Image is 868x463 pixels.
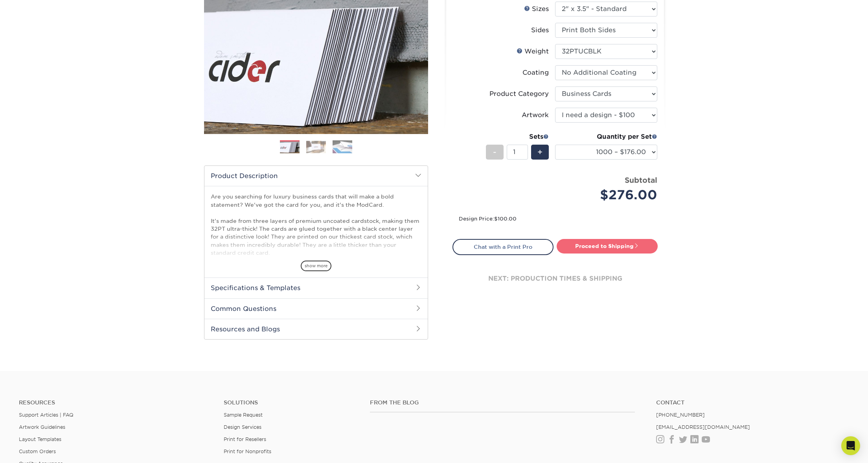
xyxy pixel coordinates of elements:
a: Print for Nonprofits [224,448,271,454]
img: Business Cards 01 [280,138,300,157]
h4: Resources [19,399,212,406]
div: $276.00 [561,186,657,204]
span: - [493,146,497,158]
div: Weight [517,47,549,56]
strong: Subtotal [625,176,657,184]
p: Are you searching for luxury business cards that will make a bold statement? We've got the card f... [211,193,421,353]
a: Print for Resellers [224,436,266,442]
a: Artwork Guidelines [19,424,65,430]
a: Design Services [224,424,261,430]
img: Business Cards 03 [333,140,352,154]
a: [EMAIL_ADDRESS][DOMAIN_NAME] [656,424,750,430]
div: Sets [486,132,549,141]
small: Design Price: [459,216,517,222]
a: Sample Request [224,412,263,418]
a: Chat with a Print Pro [452,239,554,255]
div: Quantity per Set [555,132,657,141]
span: + [537,146,542,158]
span: $100.00 [494,216,517,222]
div: Sizes [524,4,549,14]
span: show more [301,261,331,271]
div: next: production times & shipping [452,255,658,302]
a: Support Articles | FAQ [19,412,74,418]
img: Business Cards 02 [306,141,326,153]
a: [PHONE_NUMBER] [656,412,705,418]
div: Artwork [522,110,549,120]
h2: Common Questions [204,298,428,319]
a: Proceed to Shipping [557,239,658,253]
div: Open Intercom Messenger [841,436,860,455]
a: Contact [656,399,849,406]
h2: Resources and Blogs [204,319,428,339]
div: Sides [531,26,549,35]
h2: Product Description [204,166,428,186]
div: Coating [522,68,549,77]
h4: Solutions [224,399,358,406]
h4: From the Blog [370,399,635,406]
h2: Specifications & Templates [204,277,428,298]
div: Product Category [489,89,549,99]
